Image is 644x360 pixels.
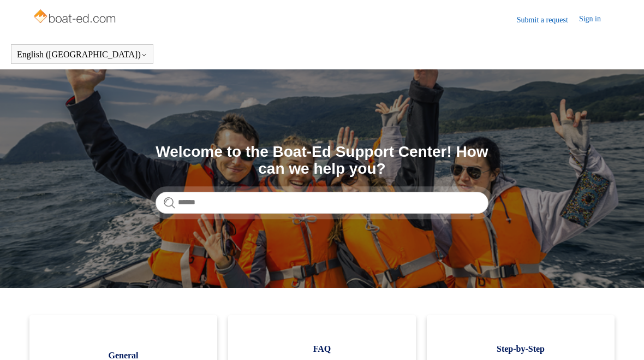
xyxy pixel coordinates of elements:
[156,192,488,214] input: Search
[17,50,147,60] button: English ([GEOGRAPHIC_DATA])
[517,14,579,26] a: Submit a request
[579,13,612,26] a: Sign in
[607,323,636,352] div: Live chat
[156,144,488,178] h1: Welcome to the Boat-Ed Support Center! How can we help you?
[32,7,119,28] img: Boat-Ed Help Center home page
[443,343,598,356] span: Step-by-Step
[245,343,399,356] span: FAQ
